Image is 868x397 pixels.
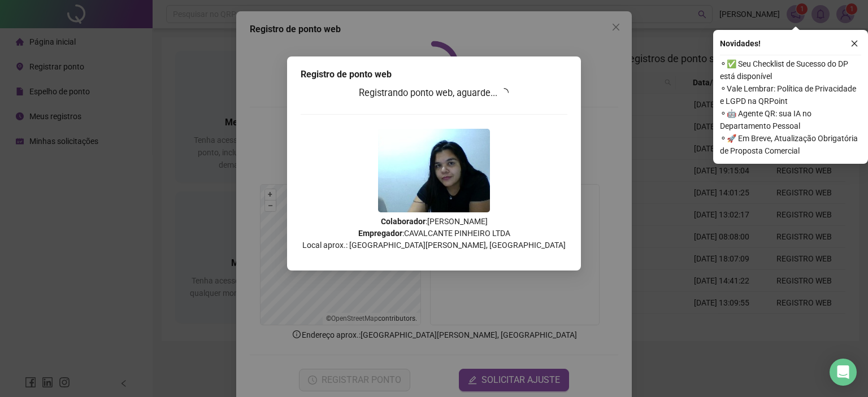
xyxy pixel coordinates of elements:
[850,40,858,47] span: close
[720,37,761,50] span: Novidades !
[301,86,567,101] h3: Registrando ponto web, aguarde...
[720,82,861,107] span: ⚬ Vale Lembrar: Política de Privacidade e LGPD na QRPoint
[301,68,567,81] div: Registro de ponto web
[301,216,567,251] p: : [PERSON_NAME] : CAVALCANTE PINHEIRO LTDA Local aprox.: [GEOGRAPHIC_DATA][PERSON_NAME], [GEOGRAP...
[378,129,490,212] img: 2Q==
[720,132,861,157] span: ⚬ 🚀 Em Breve, Atualização Obrigatória de Proposta Comercial
[498,86,510,99] span: loading
[720,58,861,82] span: ⚬ ✅ Seu Checklist de Sucesso do DP está disponível
[381,217,426,226] strong: Colaborador
[358,229,402,238] strong: Empregador
[720,107,861,132] span: ⚬ 🤖 Agente QR: sua IA no Departamento Pessoal
[830,359,857,386] div: Open Intercom Messenger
